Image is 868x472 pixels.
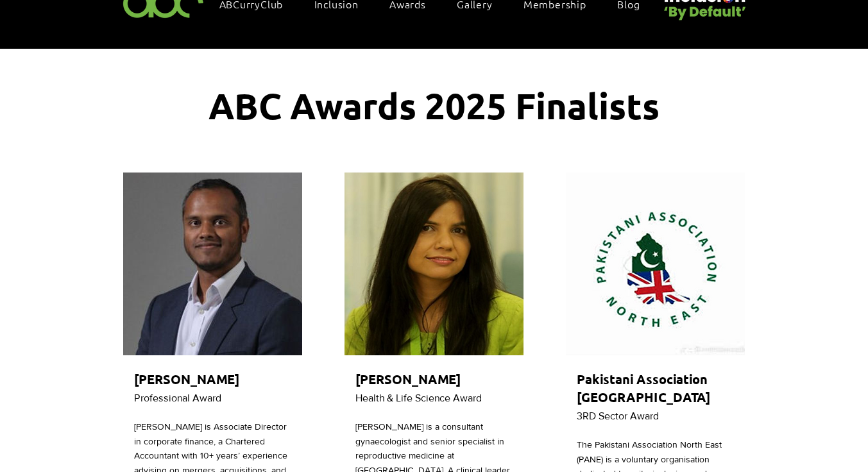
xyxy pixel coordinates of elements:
[577,410,659,421] span: 3RD Sector Award
[134,371,239,387] span: [PERSON_NAME]
[134,392,221,403] span: Professional Award
[577,371,710,405] span: Pakistani Association [GEOGRAPHIC_DATA]
[208,83,660,128] span: ABC Awards 2025 Finalists
[355,371,461,387] span: [PERSON_NAME]
[355,392,482,403] span: Health & Life Science Award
